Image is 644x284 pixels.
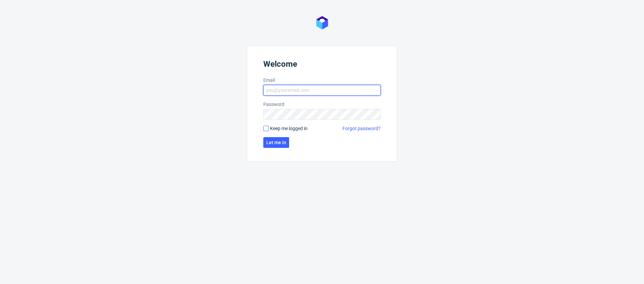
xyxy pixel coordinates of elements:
[263,137,289,148] button: Let me in
[263,77,381,83] label: Email
[263,85,381,96] input: you@youremail.com
[266,140,286,145] span: Let me in
[270,125,308,132] span: Keep me logged in
[342,125,381,132] a: Forgot password?
[263,59,381,71] header: Welcome
[263,101,381,108] label: Password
